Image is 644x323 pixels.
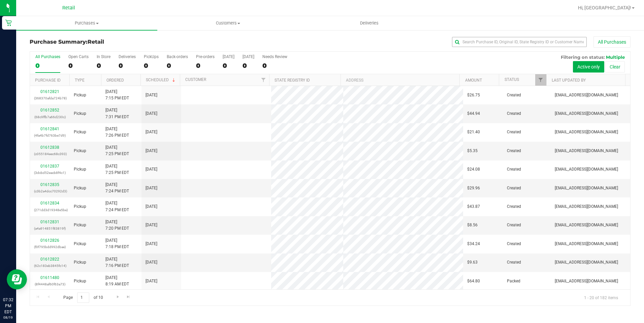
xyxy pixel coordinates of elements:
span: [DATE] 7:20 PM EDT [105,219,129,232]
span: $43.87 [467,203,480,210]
a: Amount [465,78,482,83]
span: Deliveries [351,20,388,26]
span: Pickup [74,222,86,228]
span: [DATE] [146,241,157,247]
span: Filtering on status: [561,54,605,60]
p: (f0f795bdd992dbae) [34,244,66,250]
a: Go to the last page [124,292,133,302]
span: [DATE] [146,92,157,98]
span: Retail [62,5,75,11]
span: [EMAIL_ADDRESS][DOMAIN_NAME] [555,259,618,266]
span: $26.75 [467,92,480,98]
span: [EMAIL_ADDRESS][DOMAIN_NAME] [555,148,618,154]
div: Back-orders [167,54,188,59]
span: Created [507,241,521,247]
p: (8f4448af60f63a73) [34,281,66,287]
span: [EMAIL_ADDRESS][DOMAIN_NAME] [555,203,618,210]
span: [EMAIL_ADDRESS][DOMAIN_NAME] [555,241,618,247]
a: Customers [157,16,298,30]
span: [EMAIL_ADDRESS][DOMAIN_NAME] [555,185,618,191]
div: 0 [262,62,287,70]
span: Pickup [74,92,86,98]
span: [DATE] 7:24 PM EDT [105,182,129,194]
a: 01612822 [40,257,59,262]
span: [DATE] [146,110,157,117]
p: 08/19 [3,315,13,320]
div: Needs Review [262,54,287,59]
div: [DATE] [243,54,254,59]
span: [DATE] [146,222,157,228]
span: [DATE] [146,259,157,266]
p: (4fa4b7fd763be7d9) [34,132,66,139]
p: (68c9ffb7a66d230c) [34,114,66,120]
p: (c3b2a4dcc70292d3) [34,188,66,194]
a: Deliveries [299,16,440,30]
div: Open Carts [68,54,89,59]
span: Pickup [74,241,86,247]
span: Pickup [74,129,86,135]
span: [DATE] [146,185,157,191]
span: Customers [158,20,298,26]
span: Pickup [74,166,86,173]
span: [DATE] [146,278,157,284]
a: 01611480 [40,275,59,280]
a: 01612838 [40,145,59,150]
span: [DATE] 7:15 PM EDT [105,89,129,101]
a: Customer [185,77,206,82]
a: 01612826 [40,238,59,243]
div: 0 [35,62,60,70]
span: [EMAIL_ADDRESS][DOMAIN_NAME] [555,278,618,284]
span: [DATE] 7:18 PM EDT [105,237,129,250]
div: [DATE] [223,54,234,59]
button: Clear [605,61,625,73]
div: 0 [97,62,110,70]
span: Pickup [74,185,86,191]
span: Purchases [16,20,157,26]
p: (368370afda724b78) [34,95,66,101]
button: Active only [573,61,604,73]
iframe: Resource center [7,269,27,289]
a: 01612821 [40,89,59,94]
span: $5.35 [467,148,478,154]
div: PickUps [144,54,159,59]
span: $29.96 [467,185,480,191]
span: [DATE] 8:19 AM EDT [105,275,129,287]
div: 0 [167,62,188,70]
a: State Registry ID [275,78,310,83]
a: Scheduled [146,78,176,82]
p: (3dcbd52eacb8f4c1) [34,170,66,176]
span: [DATE] 7:31 PM EDT [105,107,129,120]
span: [DATE] [146,166,157,173]
span: $44.94 [467,110,480,117]
span: [DATE] 7:25 PM EDT [105,144,129,157]
span: Page of 10 [58,292,108,303]
span: [DATE] [146,148,157,154]
a: 01612834 [40,201,59,205]
span: $9.63 [467,259,478,266]
span: Created [507,222,521,228]
input: Search Purchase ID, Original ID, State Registry ID or Customer Name... [452,37,587,47]
span: Created [507,129,521,135]
a: Ordered [106,78,124,83]
div: 0 [119,62,136,70]
a: 01612831 [40,220,59,224]
span: $24.08 [467,166,480,173]
p: (c055184eec68c393) [34,151,66,157]
span: Created [507,92,521,98]
span: Pickup [74,259,86,266]
span: $64.80 [467,278,480,284]
div: 0 [68,62,89,70]
span: $8.56 [467,222,478,228]
p: (271dd3d19348e5be) [34,207,66,213]
span: [EMAIL_ADDRESS][DOMAIN_NAME] [555,222,618,228]
span: [DATE] [146,203,157,210]
a: Purchases [16,16,157,30]
span: [DATE] 7:26 PM EDT [105,126,129,139]
span: 1 - 20 of 182 items [579,292,623,303]
inline-svg: Retail [5,19,12,26]
div: Pre-orders [196,54,215,59]
div: Deliveries [119,54,136,59]
span: Pickup [74,203,86,210]
span: [DATE] [146,129,157,135]
span: Pickup [74,148,86,154]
